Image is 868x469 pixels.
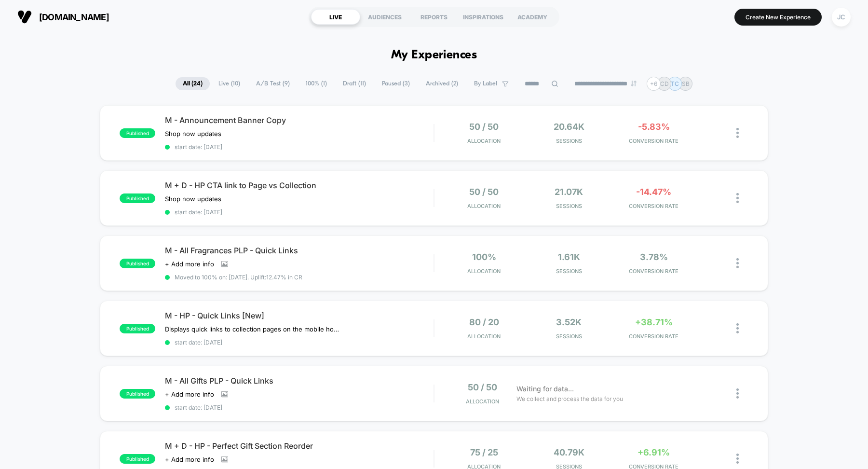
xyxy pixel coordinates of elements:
[459,9,508,25] div: INSPIRATIONS
[419,77,465,90] span: Archived ( 2 )
[165,455,214,463] span: + Add more info
[120,259,155,268] span: published
[165,143,434,151] span: start date: [DATE]
[39,12,109,22] span: [DOMAIN_NAME]
[614,333,694,340] span: CONVERSION RATE
[165,260,214,268] span: + Add more info
[336,77,373,90] span: Draft ( 11 )
[165,390,214,398] span: + Add more info
[165,208,434,216] span: start date: [DATE]
[516,384,574,394] span: Waiting for data...
[165,441,434,451] span: M + D - HP - Perfect Gift Section Reorder
[474,80,497,87] span: By Label
[120,454,155,464] span: published
[165,376,434,386] span: M - All Gifts PLP - Quick Links
[468,382,497,392] span: 50 / 50
[647,77,661,91] div: + 6
[470,447,498,457] span: 75 / 25
[631,81,637,86] img: end
[614,268,694,275] span: CONVERSION RATE
[467,268,501,275] span: Allocation
[120,389,155,399] span: published
[175,274,302,281] span: Moved to 100% on: [DATE] . Uplift: 12.47% in CR
[736,128,739,138] img: close
[165,246,434,255] span: M - All Fragrances PLP - Quick Links
[391,48,477,62] h1: My Experiences
[298,77,334,90] span: 100% ( 1 )
[637,447,670,457] span: +6.91%
[555,187,583,197] span: 21.07k
[529,268,609,275] span: Sessions
[734,9,822,26] button: Create New Experience
[176,77,210,90] span: All ( 24 )
[165,339,434,346] span: start date: [DATE]
[736,258,739,268] img: close
[508,9,557,25] div: ACADEMY
[736,323,739,333] img: close
[165,195,221,203] span: Shop now updates
[14,9,112,25] button: [DOMAIN_NAME]
[165,325,344,333] span: Displays quick links to collection pages on the mobile homepage.
[466,398,499,405] span: Allocation
[556,317,582,327] span: 3.52k
[635,317,673,327] span: +38.71%
[829,7,854,27] button: JC
[736,193,739,203] img: close
[736,454,739,464] img: close
[554,122,584,132] span: 20.64k
[529,138,609,144] span: Sessions
[120,128,155,138] span: published
[311,9,360,25] div: LIVE
[409,9,459,25] div: REPORTS
[614,138,694,144] span: CONVERSION RATE
[165,180,434,190] span: M + D - HP CTA link to Page vs Collection
[529,333,609,340] span: Sessions
[467,203,501,209] span: Allocation
[467,138,501,144] span: Allocation
[636,187,671,197] span: -14.47%
[120,193,155,203] span: published
[165,404,434,411] span: start date: [DATE]
[832,8,851,27] div: JC
[469,187,499,197] span: 50 / 50
[165,115,434,125] span: M - Announcement Banner Copy
[660,80,669,87] p: CD
[516,394,623,403] span: We collect and process the data for you
[640,252,668,262] span: 3.78%
[554,447,584,457] span: 40.79k
[736,388,739,399] img: close
[638,122,670,132] span: -5.83%
[211,77,247,90] span: Live ( 10 )
[375,77,417,90] span: Paused ( 3 )
[120,324,155,333] span: published
[682,80,690,87] p: SB
[249,77,297,90] span: A/B Test ( 9 )
[469,317,499,327] span: 80 / 20
[614,203,694,209] span: CONVERSION RATE
[165,130,221,138] span: Shop now updates
[469,122,499,132] span: 50 / 50
[558,252,580,262] span: 1.61k
[467,333,501,340] span: Allocation
[17,10,32,24] img: Visually logo
[529,203,609,209] span: Sessions
[671,80,679,87] p: TC
[360,9,409,25] div: AUDIENCES
[165,311,434,320] span: M - HP - Quick Links [New]
[472,252,496,262] span: 100%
